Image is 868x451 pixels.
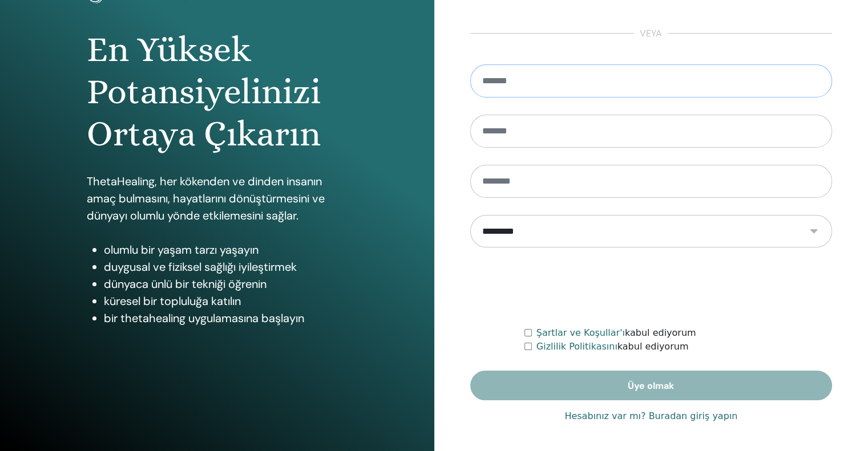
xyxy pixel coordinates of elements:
[104,242,259,257] font: olumlu bir yaşam tarzı yaşayın
[87,29,321,155] font: En Yüksek Potansiyelinizi Ortaya Çıkarın
[536,341,617,352] a: Gizlilik Politikasını
[87,174,325,223] font: ThetaHealing, her kökenden ve dinden insanın amaç bulmasını, hayatlarını dönüştürmesini ve dünyay...
[564,265,738,309] iframe: reCAPTCHA
[104,294,241,308] font: küresel bir topluluğa katılın
[625,327,696,338] font: kabul ediyorum
[104,259,297,274] font: duygusal ve fiziksel sağlığı iyileştirmek
[564,411,737,421] font: Hesabınız var mı? Buradan giriş yapın
[104,277,267,291] font: dünyaca ünlü bir tekniği öğrenin
[564,409,737,423] a: Hesabınız var mı? Buradan giriş yapın
[536,327,625,338] a: Şartlar ve Koşullar'ı
[617,341,689,352] font: kabul ediyorum
[640,27,662,39] font: veya
[104,311,304,326] font: bir thetahealing uygulamasına başlayın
